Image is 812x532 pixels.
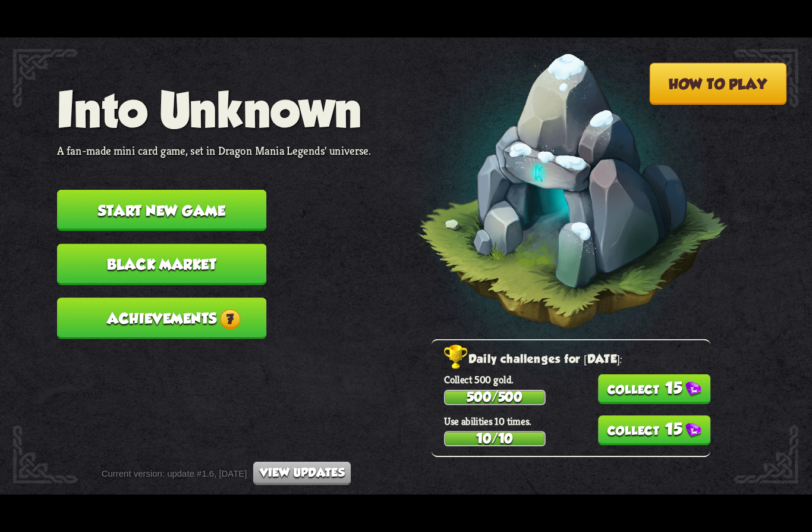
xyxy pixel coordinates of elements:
button: Back [89,63,168,105]
div: [DATE] [190,379,550,390]
img: Golden_Trophy_Icon.png [444,345,468,370]
p: Collect 500 gold. [444,373,710,386]
b: Gems [678,458,700,471]
p: The map provides a visual feedback of your progress in the current game. Clicking on the yellow d... [323,396,726,436]
img: map.jpg [89,376,298,495]
button: How to play [649,63,786,105]
div: 10/10 [445,433,544,445]
button: 15 [598,374,710,404]
button: 15 [598,415,710,445]
button: Black Market [57,244,266,285]
h1: Into Unknown [57,82,371,137]
div: Current version: update #1.6, [DATE] [102,462,351,485]
button: View updates [253,462,351,485]
div: 500/500 [445,391,544,403]
p: - Fixed Holy Protection card not counting properly the number of support cards in player's deck. ... [190,390,550,493]
p: A fan-made mini card game, set in Dragon Mania Legends' universe. [57,143,371,158]
p: - Removed "Card Mania Legends" achievement due to it being unachievable. - Achievements list now ... [190,297,550,360]
h2: Daily challenges for [DATE]: [444,350,710,370]
button: Achievements7 [57,298,266,339]
button: Back tomain menu [38,243,162,302]
h3: Map [323,376,726,393]
h2: How to play [89,88,738,113]
p: Use abilities 10 times. [444,415,710,428]
p: Each chapter ends with a boss fight. If the player manages to be victorious, they will progress t... [323,445,726,485]
button: Start new game [57,190,266,231]
span: 7 [220,309,240,329]
span: Minor update [190,394,278,411]
img: floating-cave-rune-glow.png [374,12,730,381]
img: gem.png [703,458,717,471]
